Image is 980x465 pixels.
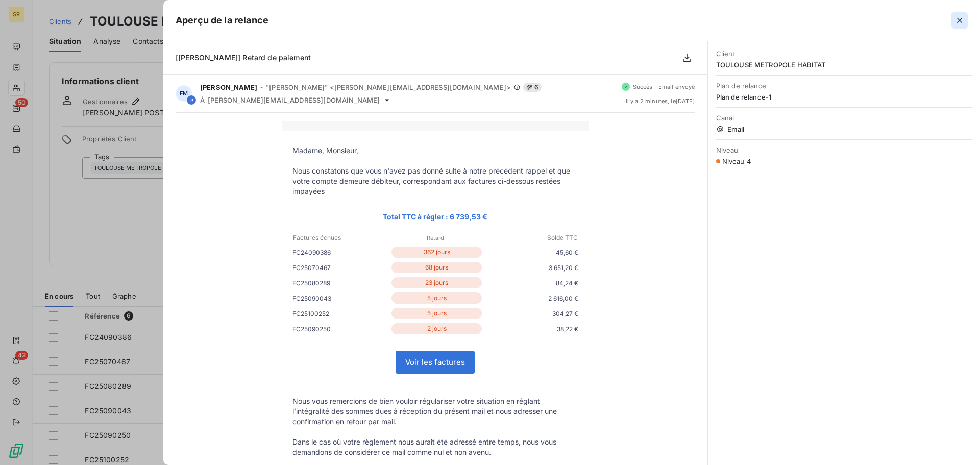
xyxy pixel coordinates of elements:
[716,61,972,69] span: TOULOUSE METROPOLE HABITAT
[523,83,542,92] span: 6
[292,324,389,334] p: FC25090250
[716,125,972,133] span: Email
[260,84,263,90] span: -
[391,247,482,258] p: 362 jours
[716,93,972,101] span: Plan de relance-1
[292,211,578,223] p: Total TTC à régler : 6 739,53 €
[391,292,482,304] p: 5 jours
[391,323,482,334] p: 2 jours
[292,247,389,258] p: FC24090386
[391,262,482,273] p: 68 jours
[293,233,387,242] p: Factures échues
[292,278,389,288] p: FC25080289
[176,85,192,102] div: FM
[200,96,205,104] span: À
[292,145,578,156] p: Madame, Monsieur,
[716,114,972,122] span: Canal
[484,324,578,334] p: 38,22 €
[633,84,695,90] span: Succès - Email envoyé
[484,278,578,288] p: 84,24 €
[716,146,972,154] span: Niveau
[200,83,257,91] span: [PERSON_NAME]
[484,293,578,304] p: 2 616,00 €
[484,262,578,273] p: 3 651,20 €
[484,308,578,319] p: 304,27 €
[266,83,511,91] span: "[PERSON_NAME]" <[PERSON_NAME][EMAIL_ADDRESS][DOMAIN_NAME]>
[292,293,389,304] p: FC25090043
[292,166,578,197] p: Nous constatons que vous n'avez pas donné suite à notre précédent rappel et que votre compte deme...
[176,13,268,28] h5: Aperçu de la relance
[388,233,482,242] p: Retard
[208,96,380,104] span: [PERSON_NAME][EMAIL_ADDRESS][DOMAIN_NAME]
[176,53,311,62] span: [[PERSON_NAME]] Retard de paiement
[292,308,389,319] p: FC25100252
[292,262,389,273] p: FC25070467
[484,247,578,258] p: 45,60 €
[483,233,578,242] p: Solde TTC
[292,396,578,427] p: Nous vous remercions de bien vouloir régulariser votre situation en réglant l’intégralité des som...
[716,50,972,58] span: Client
[391,308,482,319] p: 5 jours
[722,157,751,165] span: Niveau 4
[391,277,482,288] p: 23 jours
[292,437,578,457] p: Dans le cas où votre règlement nous aurait été adressé entre temps, nous vous demandons de consid...
[396,351,474,373] a: Voir les factures
[716,82,972,90] span: Plan de relance
[626,98,695,104] span: il y a 2 minutes , le [DATE]
[945,430,970,455] iframe: Intercom live chat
